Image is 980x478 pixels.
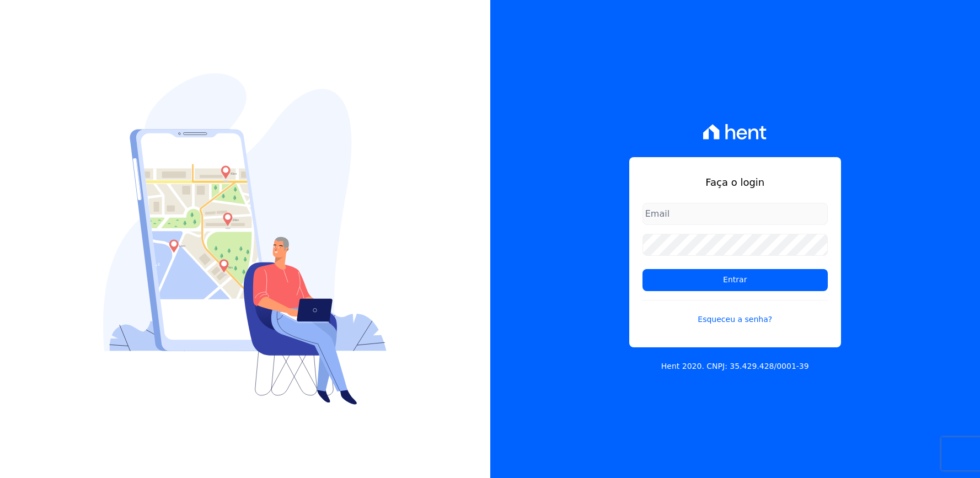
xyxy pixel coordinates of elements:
p: Hent 2020. CNPJ: 35.429.428/0001-39 [661,361,809,372]
a: Esqueceu a senha? [642,300,828,325]
img: Login [103,73,387,405]
input: Email [642,203,828,225]
input: Entrar [642,269,828,291]
h1: Faça o login [642,175,828,190]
